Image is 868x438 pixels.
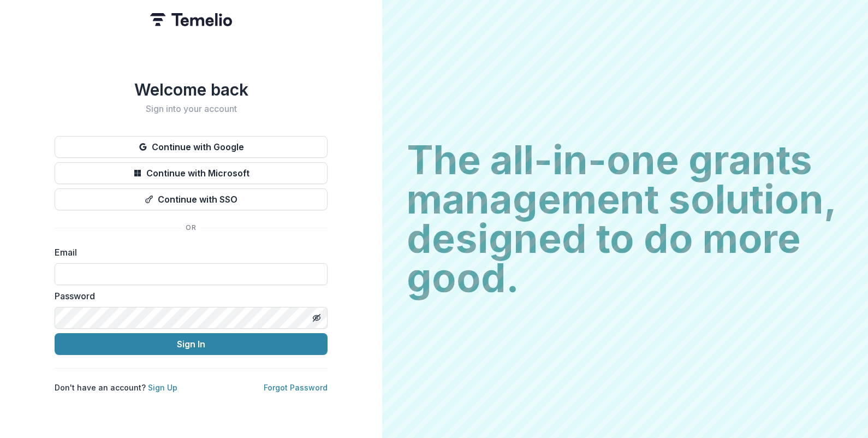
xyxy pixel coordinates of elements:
[55,382,177,393] p: Don't have an account?
[264,383,328,392] a: Forgot Password
[148,383,177,392] a: Sign Up
[308,309,325,327] button: Toggle password visibility
[55,188,328,210] button: Continue with SSO
[55,246,321,259] label: Email
[55,104,328,114] h2: Sign into your account
[55,80,328,99] h1: Welcome back
[55,136,328,158] button: Continue with Google
[55,333,328,355] button: Sign In
[150,13,232,26] img: Temelio
[55,289,321,303] label: Password
[55,162,328,184] button: Continue with Microsoft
